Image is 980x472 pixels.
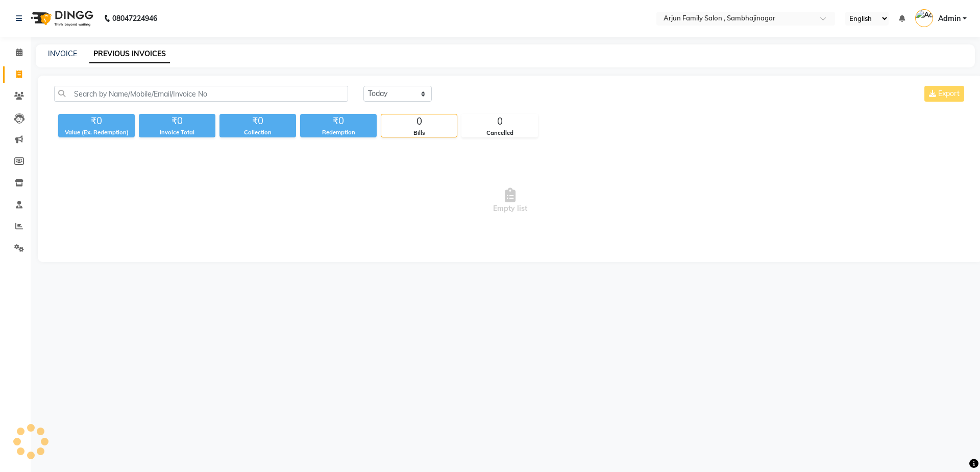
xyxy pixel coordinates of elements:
[54,86,348,102] input: Search by Name/Mobile/Email/Invoice No
[58,128,135,137] div: Value (Ex. Redemption)
[938,13,961,24] span: Admin
[381,114,457,129] div: 0
[462,114,537,129] div: 0
[139,128,215,137] div: Invoice Total
[381,129,457,137] div: Bills
[219,128,296,137] div: Collection
[54,150,966,252] span: Empty list
[58,114,135,128] div: ₹0
[300,114,377,128] div: ₹0
[26,4,96,33] img: logo
[462,129,537,137] div: Cancelled
[300,128,377,137] div: Redemption
[89,45,170,63] a: PREVIOUS INVOICES
[139,114,215,128] div: ₹0
[112,4,157,33] b: 08047224946
[219,114,296,128] div: ₹0
[48,49,77,58] a: INVOICE
[915,9,933,27] img: Admin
